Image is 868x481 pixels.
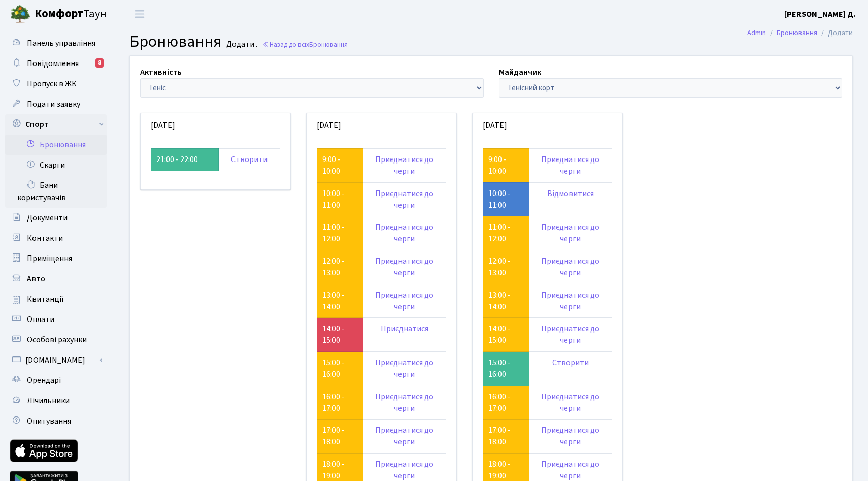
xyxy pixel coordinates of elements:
[5,53,107,74] a: Повідомлення8
[322,391,345,414] a: 16:00 - 17:00
[140,66,182,78] label: Активність
[27,415,71,427] span: Опитування
[5,350,107,370] a: [DOMAIN_NAME]
[5,330,107,350] a: Особові рахунки
[27,38,95,49] span: Панель управління
[27,233,63,244] span: Контакти
[5,269,107,289] a: Авто
[488,323,511,346] a: 14:00 - 15:00
[95,58,104,68] div: 8
[499,66,541,78] label: Майданчик
[5,370,107,391] a: Орендарі
[5,309,107,330] a: Оплати
[5,33,107,53] a: Панель управління
[547,188,594,199] a: Відмовитися
[488,290,511,312] a: 13:00 - 14:00
[784,9,856,20] b: [PERSON_NAME] Д.
[488,221,511,244] a: 11:00 - 12:00
[777,27,817,38] a: Бронювання
[322,221,345,244] a: 11:00 - 12:00
[483,352,529,386] td: 15:00 - 16:00
[375,425,433,447] a: Приєднатися до черги
[35,6,107,23] span: Таун
[27,212,68,223] span: Документи
[127,6,152,22] button: Переключити навігацію
[375,154,433,177] a: Приєднатися до черги
[552,357,589,368] a: Створити
[27,334,87,345] span: Особові рахунки
[5,391,107,411] a: Лічильники
[488,425,511,447] a: 17:00 - 18:00
[732,22,868,44] nav: breadcrumb
[541,425,599,447] a: Приєднатися до черги
[322,425,345,447] a: 17:00 - 18:00
[473,113,622,138] div: [DATE]
[5,248,107,269] a: Приміщення
[784,8,856,20] a: [PERSON_NAME] Д.
[27,395,70,406] span: Лічильники
[27,314,54,325] span: Оплати
[322,154,341,177] a: 9:00 - 10:00
[307,113,456,138] div: [DATE]
[322,323,345,346] a: 14:00 - 15:00
[541,323,599,346] a: Приєднатися до черги
[27,375,61,386] span: Орендарі
[141,113,290,138] div: [DATE]
[5,94,107,114] a: Подати заявку
[27,58,79,69] span: Повідомлення
[5,114,107,135] a: Спорт
[375,255,433,278] a: Приєднатися до черги
[5,411,107,431] a: Опитування
[375,290,433,312] a: Приєднатися до черги
[375,357,433,380] a: Приєднатися до черги
[375,391,433,414] a: Приєднатися до черги
[5,208,107,228] a: Документи
[224,40,257,49] small: Додати .
[322,290,345,312] a: 13:00 - 14:00
[262,40,348,49] a: Назад до всіхБронювання
[309,40,348,49] span: Бронювання
[5,155,107,175] a: Скарги
[322,188,345,211] a: 10:00 - 11:00
[488,188,511,211] a: 10:00 - 11:00
[27,253,72,264] span: Приміщення
[541,255,599,278] a: Приєднатися до черги
[322,357,345,380] a: 15:00 - 16:00
[381,323,428,334] a: Приєднатися
[5,74,107,94] a: Пропуск в ЖК
[375,221,433,244] a: Приєднатися до черги
[541,221,599,244] a: Приєднатися до черги
[541,290,599,312] a: Приєднатися до черги
[27,273,45,284] span: Авто
[5,289,107,309] a: Квитанції
[231,154,268,165] a: Створити
[541,154,599,177] a: Приєднатися до черги
[5,135,107,155] a: Бронювання
[322,255,345,278] a: 12:00 - 13:00
[488,391,511,414] a: 16:00 - 17:00
[27,99,80,110] span: Подати заявку
[488,255,511,278] a: 12:00 - 13:00
[5,228,107,248] a: Контакти
[747,27,766,38] a: Admin
[541,391,599,414] a: Приєднатися до черги
[151,148,219,171] td: 21:00 - 22:00
[129,30,221,53] span: Бронювання
[817,27,853,39] li: Додати
[5,175,107,208] a: Бани користувачів
[375,188,433,211] a: Приєднатися до черги
[488,154,507,177] a: 9:00 - 10:00
[35,6,83,22] b: Комфорт
[27,78,77,89] span: Пропуск в ЖК
[10,4,30,24] img: logo.png
[27,294,64,305] span: Квитанції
